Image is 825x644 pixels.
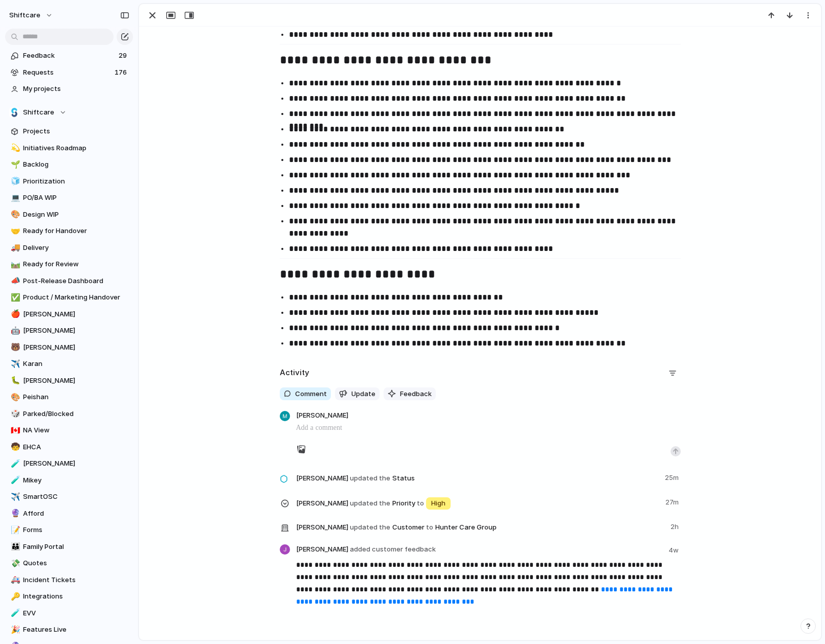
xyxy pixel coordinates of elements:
[115,67,129,78] span: 176
[296,410,348,422] span: [PERSON_NAME]
[23,425,129,435] span: NA View
[11,474,18,486] div: 🧪
[5,81,133,97] a: My projects
[9,542,19,552] button: 👪
[11,558,18,569] div: 💸
[11,325,18,337] div: 🤖
[9,392,19,402] button: 🎨
[384,387,436,401] button: Feedback
[668,545,681,556] span: 4w
[5,307,133,322] a: 🍎[PERSON_NAME]
[5,174,133,189] a: 🧊Prioritization
[5,340,133,355] div: 🐻[PERSON_NAME]
[9,243,19,253] button: 🚚
[335,387,380,401] button: Update
[23,608,129,618] span: EVV
[23,326,129,336] span: [PERSON_NAME]
[23,542,129,552] span: Family Portal
[9,326,19,336] button: 🤖
[5,522,133,538] a: 📝Forms
[5,440,133,455] a: 🧒EHCA
[11,275,18,287] div: 📣
[295,389,327,399] span: Comment
[23,359,129,369] span: Karan
[23,193,129,203] span: PO/BA WIP
[23,492,129,502] span: SmartOSC
[23,226,129,236] span: Ready for Handover
[11,458,18,470] div: 🧪
[5,273,133,289] div: 📣Post-Release Dashboard
[5,622,133,637] a: 🎉Features Live
[5,48,133,63] a: Feedback29
[11,308,18,320] div: 🍎
[9,525,19,535] button: 📝
[23,442,129,452] span: EHCA
[11,358,18,370] div: ✈️
[9,193,19,203] button: 💻
[296,471,659,485] span: Status
[5,489,133,504] div: ✈️SmartOSC
[11,192,18,204] div: 💻
[23,575,129,585] span: Incident Tickets
[23,558,129,568] span: Quotes
[23,67,112,78] span: Requests
[5,373,133,388] div: 🐛[PERSON_NAME]
[5,7,58,24] button: shiftcare
[5,207,133,222] a: 🎨Design WIP
[5,539,133,555] a: 👪Family Portal
[23,342,129,353] span: [PERSON_NAME]
[5,157,133,172] div: 🌱Backlog
[5,240,133,256] div: 🚚Delivery
[23,276,129,286] span: Post-Release Dashboard
[5,456,133,471] a: 🧪[PERSON_NAME]
[23,259,129,269] span: Ready for Review
[9,309,19,319] button: 🍎
[23,243,129,253] span: Delivery
[5,190,133,205] div: 💻PO/BA WIP
[11,524,18,536] div: 📝
[296,520,664,534] span: Customer
[9,558,19,568] button: 💸
[5,257,133,272] a: 🛤️Ready for Review
[280,367,309,379] h2: Activity
[296,495,659,511] span: Priority
[11,441,18,453] div: 🧒
[9,143,19,153] button: 💫
[9,10,40,20] span: shiftcare
[11,425,18,436] div: 🇨🇦
[5,606,133,621] div: 🧪EVV
[9,359,19,369] button: ✈️
[9,292,19,303] button: ✅
[9,226,19,236] button: 🤝
[350,522,390,533] span: updated the
[9,159,19,170] button: 🌱
[9,425,19,435] button: 🇨🇦
[5,589,133,604] a: 🔑Integrations
[9,625,19,635] button: 🎉
[9,176,19,187] button: 🧊
[11,242,18,254] div: 🚚
[23,126,129,136] span: Projects
[5,323,133,338] a: 🤖[PERSON_NAME]
[5,141,133,156] a: 💫Initiatives Roadmap
[11,541,18,553] div: 👪
[431,498,445,509] span: High
[435,522,497,533] span: Hunter Care Group
[5,290,133,305] div: ✅Product / Marketing Handover
[23,625,129,635] span: Features Live
[5,556,133,571] a: 💸Quotes
[5,406,133,422] a: 🎲Parked/Blocked
[9,475,19,486] button: 🧪
[5,65,133,80] a: Requests176
[296,498,348,509] span: [PERSON_NAME]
